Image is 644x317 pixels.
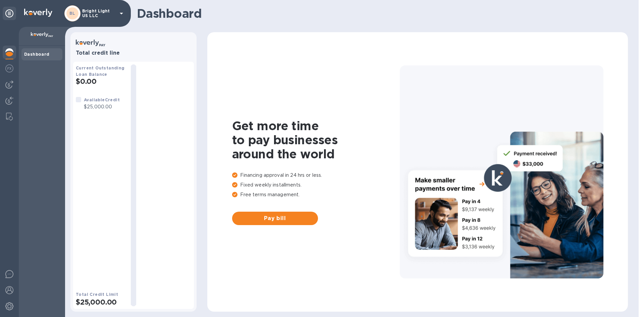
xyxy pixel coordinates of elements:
b: Available Credit [84,97,120,102]
span: Pay bill [237,214,313,222]
p: Free terms management. [232,191,400,198]
h3: Total credit line [76,50,191,56]
p: Fixed weekly installments. [232,181,400,189]
h1: Get more time to pay businesses around the world [232,119,400,161]
img: Logo [24,9,52,17]
b: Current Outstanding Loan Balance [76,65,125,77]
p: Bright Light US LLC [82,9,116,18]
b: Total Credit Limit [76,292,118,297]
img: Foreign exchange [5,64,13,72]
p: Financing approval in 24 hrs or less. [232,172,400,179]
button: Pay bill [232,212,318,225]
b: Dashboard [24,52,50,57]
p: $25,000.00 [84,103,120,110]
h2: $25,000.00 [76,298,125,306]
h2: $0.00 [76,77,125,86]
b: BL [69,11,75,16]
h1: Dashboard [137,6,625,20]
div: Unpin categories [3,7,16,20]
iframe: Chat Widget [610,285,644,317]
